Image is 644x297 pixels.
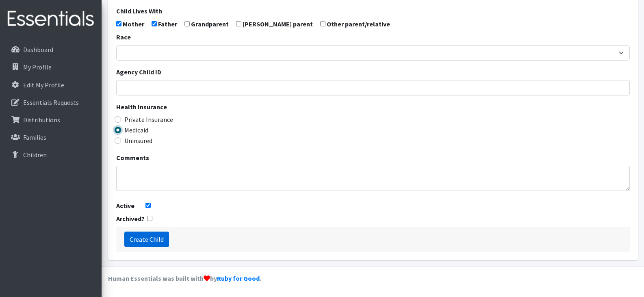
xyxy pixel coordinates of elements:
a: Distributions [3,112,98,128]
a: Children [3,147,98,163]
input: Create Child [124,232,169,247]
p: Edit My Profile [23,81,64,89]
a: Families [3,129,98,145]
label: Private Insurance [124,115,173,124]
strong: Human Essentials was built with by . [108,274,261,282]
label: Agency Child ID [116,67,161,77]
legend: Health Insurance [116,102,630,115]
label: Uninsured [124,136,152,145]
label: Grandparent [191,19,229,29]
p: Children [23,151,47,159]
a: Essentials Requests [3,94,98,111]
label: Archived? [116,214,145,223]
label: Medicaid [124,125,148,135]
p: Essentials Requests [23,98,79,106]
a: My Profile [3,59,98,75]
label: Race [116,32,131,42]
label: Father [158,19,177,29]
img: HumanEssentials [3,5,98,33]
a: Ruby for Good [217,274,260,282]
label: Comments [116,153,149,163]
p: My Profile [23,63,52,71]
a: Edit My Profile [3,77,98,93]
label: Active [116,201,134,210]
label: Other parent/relative [327,19,390,29]
a: Dashboard [3,41,98,58]
p: Families [23,133,46,141]
label: Child Lives With [116,6,162,16]
label: Mother [123,19,144,29]
p: Distributions [23,116,60,124]
label: [PERSON_NAME] parent [243,19,313,29]
p: Dashboard [23,46,53,54]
